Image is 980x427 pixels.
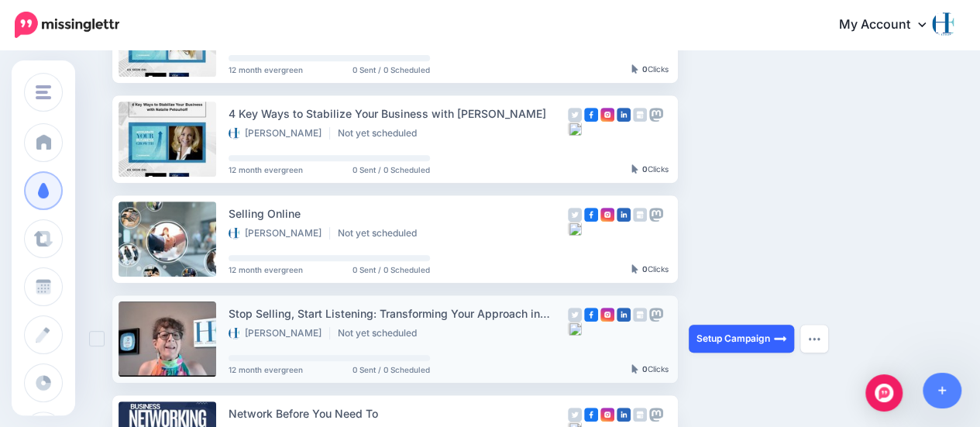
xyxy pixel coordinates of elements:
[352,66,430,74] span: 0 Sent / 0 Scheduled
[631,265,669,274] div: Clicks
[600,408,614,422] img: instagram-square.png
[600,308,614,322] img: instagram-square.png
[229,327,330,339] li: [PERSON_NAME]
[631,364,638,374] img: pointer-grey-darker.png
[617,308,631,322] img: linkedin-square.png
[568,108,582,122] img: twitter-grey-square.png
[229,305,568,322] div: Stop Selling, Start Listening: Transforming Your Approach in Challenging Times
[649,208,663,222] img: mastodon-grey-square.png
[229,166,303,174] span: 12 month evergreen
[229,66,303,74] span: 12 month evergreen
[229,266,303,274] span: 12 month evergreen
[352,166,430,174] span: 0 Sent / 0 Scheduled
[617,408,631,422] img: linkedin-square.png
[633,308,647,322] img: google_business-grey-square.png
[229,127,330,139] li: [PERSON_NAME]
[352,366,430,374] span: 0 Sent / 0 Scheduled
[649,308,663,322] img: mastodon-grey-square.png
[584,208,598,222] img: facebook-square.png
[631,365,669,374] div: Clicks
[229,105,568,122] div: 4 Key Ways to Stabilize Your Business with [PERSON_NAME]
[584,108,598,122] img: facebook-square.png
[617,108,631,122] img: linkedin-square.png
[774,332,786,345] img: arrow-long-right-white.png
[568,122,582,136] img: bluesky-grey-square.png
[15,12,119,38] img: Missinglettr
[649,408,663,422] img: mastodon-grey-square.png
[229,227,330,239] li: [PERSON_NAME]
[631,64,638,74] img: pointer-grey-darker.png
[649,108,663,122] img: mastodon-grey-square.png
[633,408,647,422] img: google_business-grey-square.png
[229,205,568,222] div: Selling Online
[338,327,425,339] li: Not yet scheduled
[600,208,614,222] img: instagram-square.png
[600,108,614,122] img: instagram-square.png
[617,208,631,222] img: linkedin-square.png
[568,208,582,222] img: twitter-grey-square.png
[631,165,669,174] div: Clicks
[633,108,647,122] img: google_business-grey-square.png
[568,322,582,336] img: bluesky-grey-square.png
[584,408,598,422] img: facebook-square.png
[642,164,648,174] b: 0
[568,222,582,236] img: bluesky-grey-square.png
[229,405,568,422] div: Network Before You Need To
[338,227,425,239] li: Not yet scheduled
[824,6,957,44] a: My Account
[631,164,638,174] img: pointer-grey-darker.png
[642,364,648,374] b: 0
[338,127,425,139] li: Not yet scheduled
[689,325,794,353] a: Setup Campaign
[584,308,598,322] img: facebook-square.png
[229,366,303,374] span: 12 month evergreen
[568,408,582,422] img: twitter-grey-square.png
[865,374,903,412] div: Open Intercom Messenger
[631,65,669,74] div: Clicks
[352,266,430,274] span: 0 Sent / 0 Scheduled
[631,264,638,274] img: pointer-grey-darker.png
[642,264,648,274] b: 0
[808,336,820,341] img: dots.png
[568,308,582,322] img: twitter-grey-square.png
[642,64,648,74] b: 0
[36,85,51,99] img: menu.png
[633,208,647,222] img: google_business-grey-square.png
